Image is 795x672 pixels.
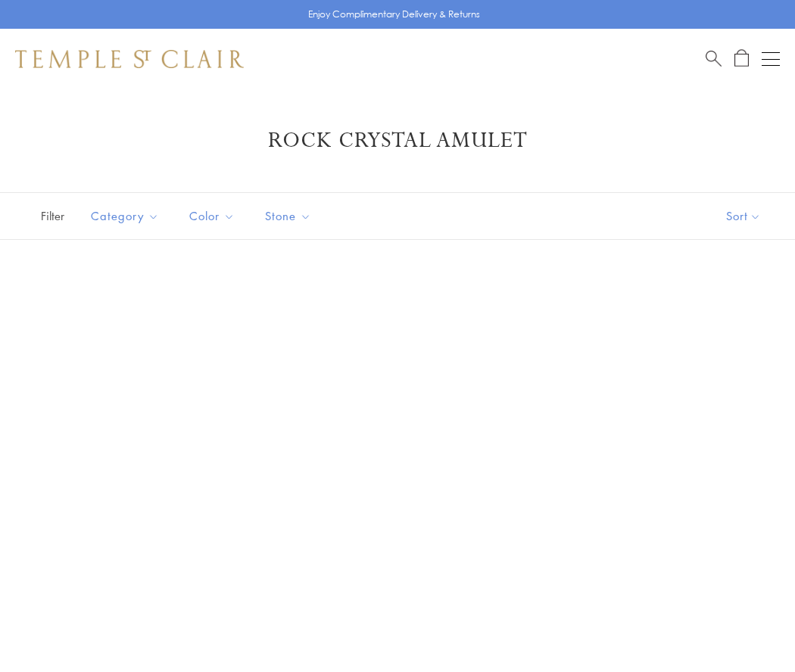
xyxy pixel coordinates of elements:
[15,50,244,68] img: Temple St. Clair
[692,193,795,239] button: Show sort by
[38,127,757,154] h1: Rock Crystal Amulet
[254,199,323,233] button: Stone
[257,207,323,226] span: Stone
[308,7,480,22] p: Enjoy Complimentary Delivery & Returns
[734,49,749,68] a: Open Shopping Bag
[706,49,722,68] a: Search
[79,199,170,233] button: Category
[762,50,780,68] button: Open navigation
[182,207,246,226] span: Color
[178,199,246,233] button: Color
[83,207,170,226] span: Category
